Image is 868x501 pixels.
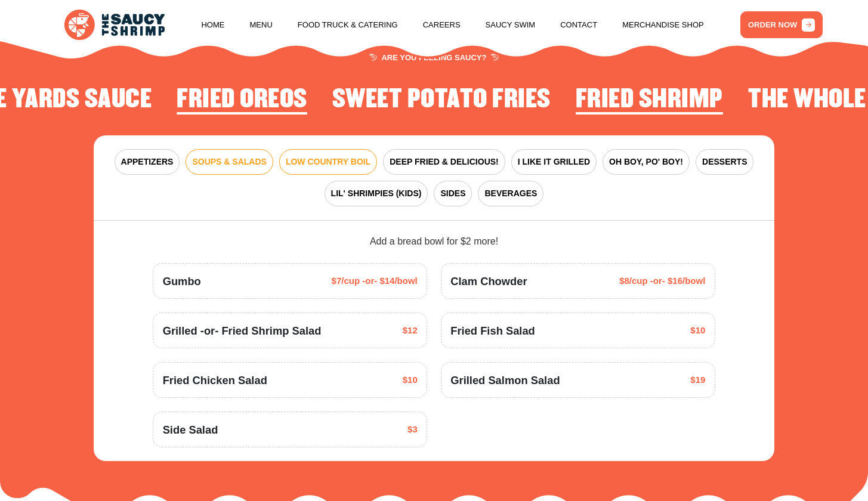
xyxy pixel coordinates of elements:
a: Food Truck & Catering [298,2,398,48]
span: SOUPS & SALADS [192,156,266,168]
a: Careers [423,2,461,48]
span: $3 [407,423,418,437]
span: $19 [690,373,705,387]
span: LIL' SHRIMPIES (KIDS) [331,187,422,200]
button: SIDES [434,181,472,206]
span: BEVERAGES [484,187,537,200]
span: Grilled -or- Fried Shrimp Salad [163,323,322,339]
span: I LIKE IT GRILLED [518,156,590,168]
a: ORDER NOW [740,11,823,38]
button: APPETIZERS [115,149,180,175]
h2: Fried Shrimp [576,85,723,114]
span: Gumbo [163,273,201,289]
div: Add a bread bowl for $2 more! [153,234,715,249]
button: I LIKE IT GRILLED [511,149,597,175]
li: 4 of 4 [332,85,551,117]
h2: Sweet Potato Fries [332,85,551,114]
span: Side Salad [163,422,218,438]
a: Merchandise Shop [622,2,704,48]
span: Fried Chicken Salad [163,372,267,388]
span: $10 [690,324,705,338]
button: SOUPS & SALADS [186,149,273,175]
span: LOW COUNTRY BOIL [286,156,370,168]
button: DESSERTS [696,149,753,175]
button: OH BOY, PO' BOY! [603,149,690,175]
img: logo [64,10,165,40]
span: APPETIZERS [121,156,174,168]
button: LIL' SHRIMPIES (KIDS) [325,181,428,206]
li: 1 of 4 [576,85,723,117]
span: Fried Fish Salad [450,323,535,339]
li: 3 of 4 [177,85,307,117]
span: Clam Chowder [450,273,527,289]
span: $7/cup -or- $14/bowl [332,274,418,288]
a: Menu [250,2,273,48]
span: DESSERTS [702,156,747,168]
button: LOW COUNTRY BOIL [279,149,377,175]
span: $8/cup -or- $16/bowl [619,274,705,288]
button: BEVERAGES [478,181,543,206]
span: Grilled Salmon Salad [450,372,560,388]
span: SIDES [440,187,465,200]
a: Saucy Swim [486,2,536,48]
span: OH BOY, PO' BOY! [609,156,683,168]
button: DEEP FRIED & DELICIOUS! [383,149,505,175]
span: $12 [403,324,418,338]
span: DEEP FRIED & DELICIOUS! [390,156,499,168]
span: $10 [403,373,418,387]
a: Home [201,2,224,48]
a: Contact [560,2,597,48]
h2: Fried Oreos [177,85,307,114]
